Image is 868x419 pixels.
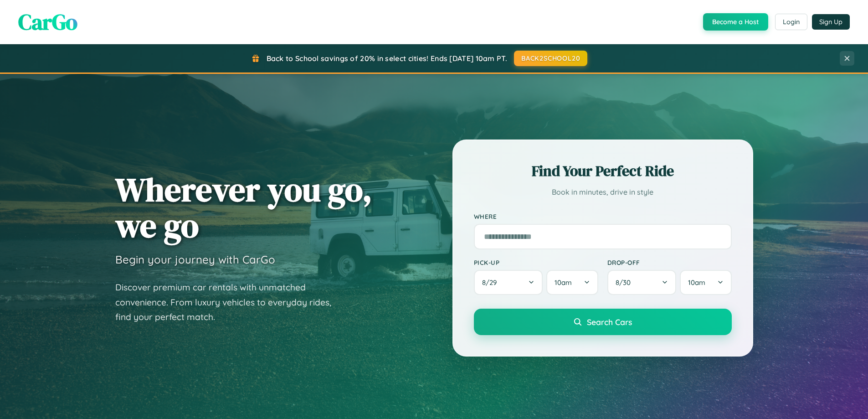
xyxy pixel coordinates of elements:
span: 10am [555,278,572,287]
button: 10am [680,270,731,295]
span: 10am [688,278,705,287]
span: Search Cars [587,317,632,327]
h2: Find Your Perfect Ride [474,161,732,181]
p: Discover premium car rentals with unmatched convenience. From luxury vehicles to everyday rides, ... [115,280,343,325]
span: Back to School savings of 20% in select cities! Ends [DATE] 10am PT. [267,54,507,63]
button: BACK2SCHOOL20 [514,51,587,66]
h3: Begin your journey with CarGo [115,253,275,266]
button: Sign Up [812,14,850,30]
button: Login [775,14,807,30]
label: Drop-off [607,259,732,266]
label: Where [474,212,732,220]
h1: Wherever you go, we go [115,171,372,243]
label: Pick-up [474,259,598,266]
span: CarGo [18,7,77,37]
button: 8/29 [474,270,543,295]
span: 8 / 30 [616,278,635,287]
p: Book in minutes, drive in style [474,186,732,199]
button: Become a Host [703,13,768,31]
button: 10am [546,270,598,295]
button: Search Cars [474,309,732,335]
span: 8 / 29 [482,278,501,287]
button: 8/30 [607,270,677,295]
